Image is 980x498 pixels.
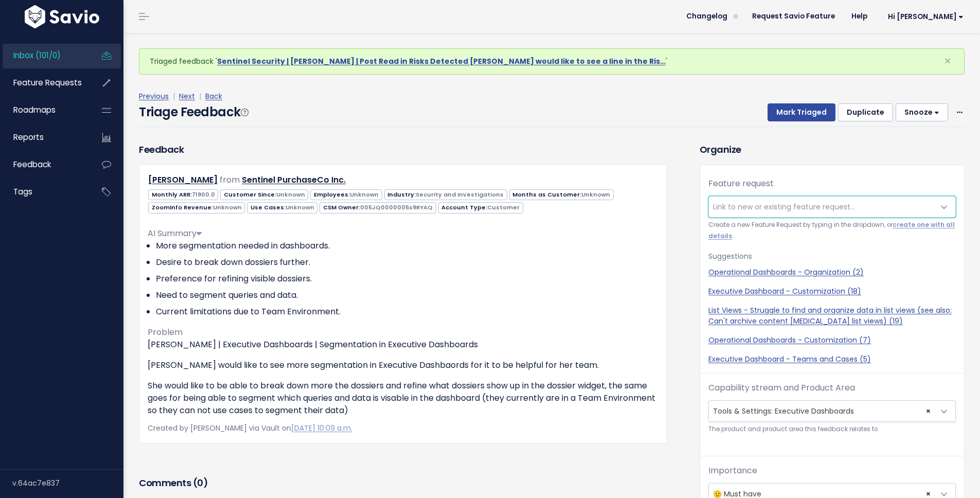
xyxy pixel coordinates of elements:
a: Tags [3,180,85,204]
a: Request Savio Feature [744,9,843,24]
button: Snooze [896,103,948,122]
span: × [944,52,951,69]
a: Operational Dashboards - Organization (2) [708,267,956,278]
p: [PERSON_NAME] would like to see more segmentation in Executive Dashbaords for it to be helpful fo... [148,359,658,371]
a: Feature Requests [3,71,85,95]
span: Industry: [384,189,507,200]
a: Inbox (101/0) [3,44,85,67]
span: Feature Requests [13,77,82,88]
span: Unknown [213,203,242,211]
a: Sentinel PurchaseCo Inc. [242,174,346,186]
a: Operational Dashboards - Customization (7) [708,335,956,346]
label: Importance [708,465,757,477]
span: Inbox (101/0) [13,50,61,61]
li: Need to segment queries and data. [156,289,658,301]
span: 71900.0 [192,190,215,199]
button: Mark Triaged [768,103,835,122]
p: She would like to be able to break down more the dossiers and refine what dossiers show up in the... [148,380,658,417]
a: Executive Dashboard - Customization (18) [708,286,956,297]
span: Tools & Settings: Executive Dashboards [709,401,935,421]
li: More segmentation needed in dashboards. [156,240,658,252]
p: Suggestions [708,250,956,263]
a: Feedback [3,153,85,176]
h3: Comments ( ) [139,476,667,490]
span: Tools & Settings: Executive Dashboards [708,400,956,422]
a: List Views - Struggle to find and organize data in list views (see also: Can't archive content [M... [708,305,956,327]
a: create one with all details [708,221,955,240]
span: Unknown [581,190,610,199]
span: | [171,91,177,101]
img: logo-white.9d6f32f41409.svg [22,5,102,28]
small: The product and product area this feedback relates to [708,424,956,435]
a: Back [205,91,222,101]
span: Monthly ARR: [148,189,218,200]
span: Unknown [286,203,314,211]
span: Customer [487,203,520,211]
p: [PERSON_NAME] | Executive Dashboards | Segmentation in Executive Dashboards [148,339,658,351]
span: Hi [PERSON_NAME] [888,13,964,21]
small: Create a new Feature Request by typing in the dropdown, or . [708,220,956,242]
h4: Triage Feedback [139,103,248,121]
span: Customer Since: [220,189,308,200]
span: AI Summary [148,227,202,239]
span: Problem [148,326,183,338]
a: [DATE] 10:09 a.m. [291,423,352,433]
a: Next [179,91,195,101]
h3: Feedback [139,143,184,156]
a: Sentinel Security | [PERSON_NAME] | Post Read in Risks Detected [PERSON_NAME] would like to see a... [217,56,666,66]
span: Created by [PERSON_NAME] via Vault on [148,423,352,433]
a: Executive Dashboard - Teams and Cases (5) [708,354,956,365]
span: ZoomInfo Revenue: [148,202,245,213]
a: Previous [139,91,169,101]
span: Tags [13,186,32,197]
span: Use Cases: [247,202,317,213]
a: [PERSON_NAME] [148,174,218,186]
span: | [197,91,203,101]
span: CSM Owner: [319,202,436,213]
a: Help [843,9,876,24]
span: Reports [13,132,44,143]
span: Months as Customer: [509,189,614,200]
a: Roadmaps [3,98,85,122]
li: Desire to break down dossiers further. [156,256,658,269]
button: Close [934,49,961,74]
span: Account Type: [438,202,523,213]
span: Security and Investigations [416,190,504,199]
h3: Organize [700,143,965,156]
span: Unknown [276,190,305,199]
span: 0 [197,476,203,489]
span: Link to new or existing feature request... [713,202,855,212]
a: Reports [3,126,85,149]
span: Employees: [310,189,382,200]
div: v.64ac7e837 [12,470,123,496]
span: Feedback [13,159,51,170]
span: × [926,401,931,421]
a: Hi [PERSON_NAME] [876,9,972,25]
div: Triaged feedback ' ' [139,48,965,75]
label: Capability stream and Product Area [708,382,855,394]
span: Unknown [350,190,379,199]
span: Roadmaps [13,104,56,115]
label: Feature request [708,177,774,190]
span: from [220,174,240,186]
li: Preference for refining visible dossiers. [156,273,658,285]
span: Changelog [686,13,727,20]
button: Duplicate [838,103,893,122]
li: Current limitations due to Team Environment. [156,306,658,318]
span: 005JQ0000005s9RYAQ [360,203,433,211]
